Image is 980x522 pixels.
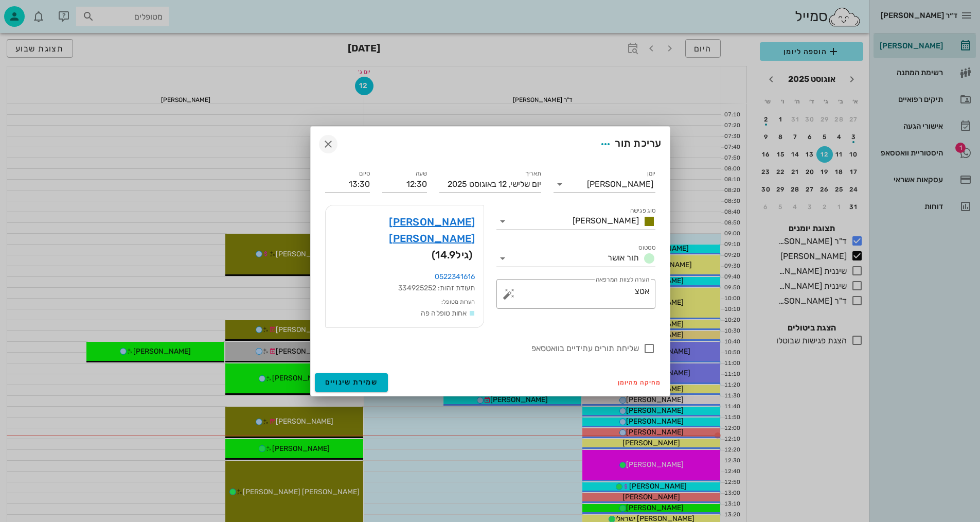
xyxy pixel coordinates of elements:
[334,283,475,294] div: תעודת זהות: 334925252
[496,213,655,230] div: סוג פגישה[PERSON_NAME]
[647,170,655,178] label: יומן
[496,250,655,267] div: סטטוסתור אושר
[421,309,467,318] span: אחות טופלה פה
[435,249,455,261] span: 14.9
[614,375,666,390] button: מחיקה מהיומן
[325,378,378,387] span: שמירת שינויים
[618,379,662,386] span: מחיקה מהיומן
[587,180,653,189] div: [PERSON_NAME]
[595,276,649,284] label: הערה לצוות המרפאה
[441,299,475,305] small: הערות מטופל:
[638,244,655,252] label: סטטוס
[315,373,388,392] button: שמירת שינויים
[325,343,639,354] label: שליחת תורים עתידיים בוואטסאפ
[334,214,475,247] a: [PERSON_NAME] [PERSON_NAME]
[596,135,661,153] div: עריכת תור
[525,170,541,178] label: תאריך
[359,170,370,178] label: סיום
[573,216,639,225] span: [PERSON_NAME]
[554,176,655,193] div: יומן[PERSON_NAME]
[630,207,655,215] label: סוג פגישה
[415,170,427,178] label: שעה
[608,253,639,263] span: תור אושר
[435,272,475,281] a: 0522341616
[432,247,472,263] span: (גיל )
